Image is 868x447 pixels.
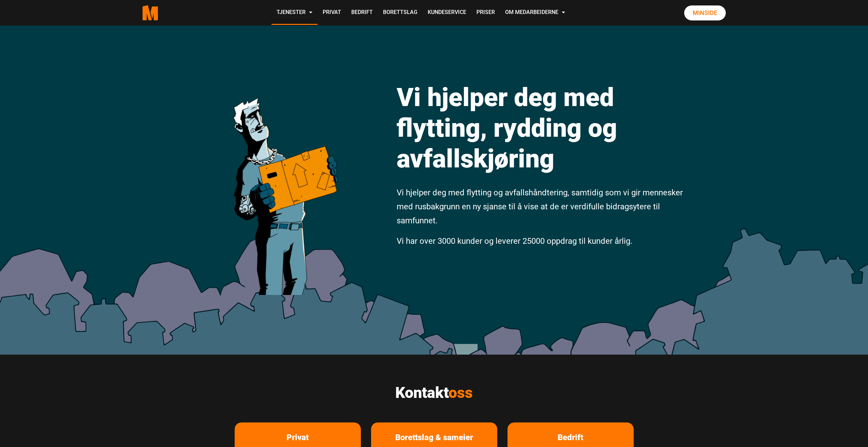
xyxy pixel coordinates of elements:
a: Priser [471,1,500,25]
h2: Kontakt [235,384,634,402]
a: Borettslag [378,1,423,25]
a: Minside [684,5,726,20]
span: oss [448,384,473,402]
a: Om Medarbeiderne [500,1,570,25]
h1: Vi hjelper deg med flytting, rydding og avfallskjøring [397,82,685,174]
a: Tjenester [271,1,318,25]
img: medarbeiderne man icon optimized [226,66,344,295]
a: Kundeservice [423,1,471,25]
span: Vi hjelper deg med flytting og avfallshåndtering, samtidig som vi gir mennesker med rusbakgrunn e... [397,188,683,225]
a: Bedrift [346,1,378,25]
span: Vi har over 3000 kunder og leverer 25000 oppdrag til kunder årlig. [397,236,632,246]
a: Privat [318,1,346,25]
